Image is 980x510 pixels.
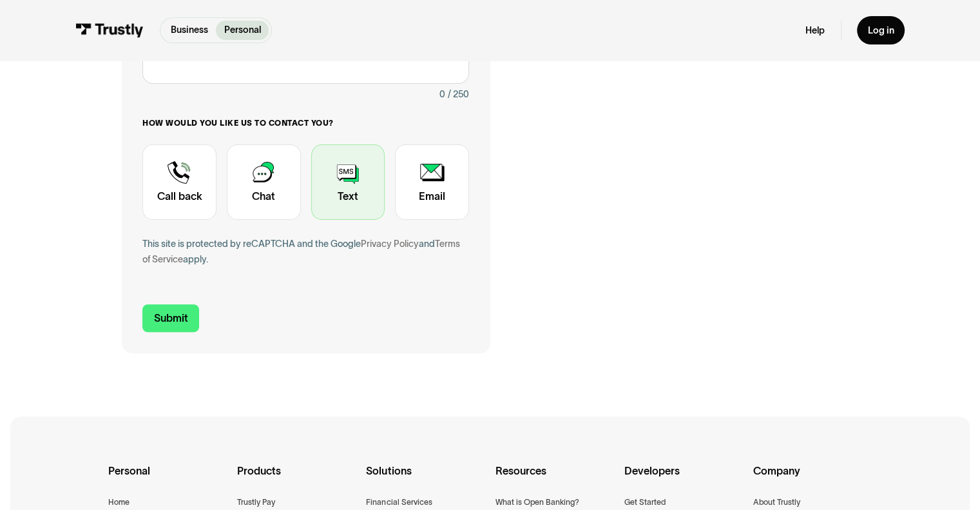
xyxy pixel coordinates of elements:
[624,462,743,495] div: Developers
[171,23,208,37] p: Business
[867,25,894,37] div: Log in
[448,86,469,103] div: / 250
[495,495,579,509] a: What is Open Banking?
[366,495,432,509] a: Financial Services
[439,86,445,103] div: 0
[753,462,872,495] div: Company
[224,23,261,37] p: Personal
[142,118,468,128] label: How would you like us to contact you?
[108,462,227,495] div: Personal
[753,495,800,509] a: About Trustly
[805,25,825,37] a: Help
[237,462,356,495] div: Products
[75,23,144,37] img: Trustly Logo
[624,495,666,509] a: Get Started
[361,239,419,249] a: Privacy Policy
[108,495,130,509] a: Home
[495,462,614,495] div: Resources
[366,462,485,495] div: Solutions
[142,236,468,268] div: This site is protected by reCAPTCHA and the Google and apply.
[857,16,905,44] a: Log in
[216,21,269,40] a: Personal
[237,495,275,509] a: Trustly Pay
[163,21,216,40] a: Business
[142,304,199,332] input: Submit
